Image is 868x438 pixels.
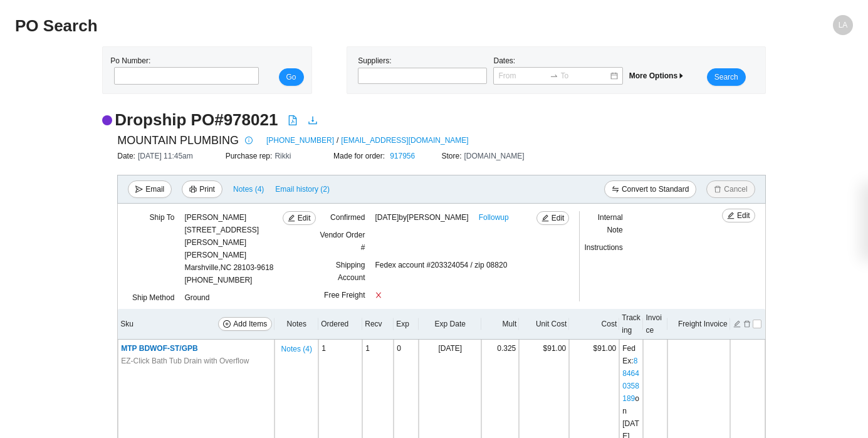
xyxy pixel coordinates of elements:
span: close [375,291,382,299]
th: Invoice [643,309,667,340]
div: Po Number: [110,55,255,86]
span: Shipping Account [336,261,365,282]
span: Edit [737,209,750,222]
span: Purchase rep: [226,152,275,160]
button: editEdit [283,211,316,225]
span: Ground [184,293,209,302]
span: Edit [552,212,565,224]
span: Ship To [150,213,175,222]
button: printerPrint [182,180,222,198]
th: Mult [481,309,519,340]
button: editEdit [722,209,755,222]
button: plus-circleAdd Items [218,317,272,331]
span: Rikki [275,152,291,160]
button: edit [733,318,741,327]
span: MOUNTAIN PLUMBING [117,131,239,150]
button: Notes (4) [281,342,313,351]
h2: PO Search [15,15,644,37]
span: caret-right [677,72,685,80]
span: [DOMAIN_NAME] [464,152,525,160]
span: Email history (2) [275,183,330,196]
button: sendEmail [128,180,172,198]
span: info-circle [242,137,256,144]
span: Go [286,71,296,83]
span: Vendor Order # [320,231,365,252]
button: delete [743,318,751,327]
th: Unit Cost [519,309,569,340]
button: Search [707,68,746,86]
div: [PERSON_NAME] [STREET_ADDRESS][PERSON_NAME][PERSON_NAME] Marshville , NC 28103-9618 [184,211,282,274]
div: Fedex account #203324054 / zip 08820 [375,259,553,289]
span: Notes ( 4 ) [281,343,312,355]
div: Sku [120,317,272,331]
span: download [308,115,318,125]
span: Store: [441,152,464,160]
span: to [550,71,558,80]
span: file-pdf [288,115,298,125]
button: Go [279,68,304,86]
th: Ordered [318,309,362,340]
span: Made for order: [333,152,387,160]
button: swapConvert to Standard [604,180,696,198]
button: Notes (4) [233,182,264,191]
span: edit [541,214,549,223]
button: deleteCancel [706,180,755,198]
th: Exp Date [419,309,481,340]
span: Email [145,183,164,196]
div: Suppliers: [355,55,490,86]
span: swap-right [550,71,558,80]
span: Confirmed [330,213,365,222]
button: info-circle [239,132,256,149]
span: Notes ( 4 ) [233,183,264,196]
button: Email history (2) [275,180,330,198]
th: Tracking [619,309,643,340]
span: 1 [365,344,370,353]
span: send [135,185,143,194]
span: plus-circle [223,320,231,329]
a: 917956 [390,152,415,160]
div: Dates: [490,55,625,86]
span: Print [199,183,215,196]
span: MTP BDWOF-ST/GPB [121,344,197,353]
span: edit [288,214,295,223]
span: EZ-Click Bath Tub Drain with Overflow [121,355,249,367]
a: [EMAIL_ADDRESS][DOMAIN_NAME] [341,134,468,147]
h2: Dropship PO # 978021 [115,109,278,131]
span: Date: [117,152,138,160]
button: editEdit [536,211,570,225]
span: Internal Note [598,213,623,234]
a: Followup [479,211,509,224]
th: Freight Invoice [667,309,730,340]
span: More Options [629,71,685,80]
span: [DATE] by [PERSON_NAME] [375,211,468,224]
th: Cost [569,309,619,340]
span: Convert to Standard [622,183,689,196]
a: [PHONE_NUMBER] [266,134,334,147]
span: Free Freight [324,291,365,300]
th: Notes [275,309,318,340]
span: Edit [298,212,311,224]
div: [PHONE_NUMBER] [184,211,282,286]
a: download [308,115,318,128]
span: printer [189,185,197,194]
span: [DATE] 11:45am [138,152,193,160]
span: Instructions [584,243,622,252]
span: swap [612,185,619,194]
span: Add Items [233,318,267,330]
th: Recv [362,309,394,340]
span: Search [714,71,738,83]
input: From [498,70,546,82]
span: Ship Method [132,293,174,302]
span: LA [839,15,848,35]
input: To [561,70,609,82]
th: Exp [394,309,419,340]
a: file-pdf [288,115,298,128]
span: edit [727,212,735,221]
span: / [337,134,338,147]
